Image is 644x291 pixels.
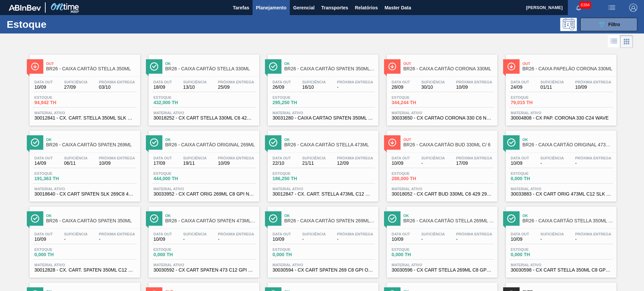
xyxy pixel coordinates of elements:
[404,62,494,66] span: Out
[64,161,88,166] span: 06/11
[64,156,88,160] span: Suficiência
[154,100,201,105] span: 432,000 TH
[575,161,611,166] span: -
[263,50,382,126] a: ÍconeOkBR26 - CAIXA CARTÃO SPATEN 350ML OPEN CORNERData out26/09Suficiência16/10Próxima Entrega-E...
[31,138,39,147] img: Ícone
[273,192,373,197] span: 30012847 - CX. CART. STELLA 473ML C12 GPI 429
[392,252,439,257] span: 0,000 TH
[273,263,373,267] span: Material ativo
[392,85,410,90] span: 28/09
[218,237,254,242] span: -
[284,66,375,71] span: BR26 - CAIXA CARTÃO SPATEN 350ML OPEN CORNER
[144,50,263,126] a: ÍconeOkBR26 - CAIXA CARTÃO STELLA 330MLData out18/09Suficiência13/10Próxima Entrega25/09Estoque43...
[337,237,373,242] span: -
[64,80,88,84] span: Suficiência
[154,95,201,99] span: Estoque
[404,66,494,71] span: BR26 - CAIXA CARTÃO CORONA 330ML
[46,62,137,66] span: Out
[560,18,577,31] div: Pogramando: nenhum usuário selecionado
[404,218,494,223] span: BR26 - CAIXA CARTÃO STELLA 269ML OPEN CORNER
[165,62,256,66] span: Ok
[273,156,291,160] span: Data out
[35,268,135,273] span: 30012828 - CX. CART. SPATEN 350ML C12 429
[540,156,564,160] span: Suficiência
[523,218,613,223] span: BR26 - CAIXA CARTÃO STELLA 350ML OPEN CORNER
[46,218,137,223] span: BR26 - CAIXA CARTÃO SPATEN 350ML
[337,156,373,160] span: Próxima Entrega
[575,80,611,84] span: Próxima Entrega
[273,171,320,175] span: Estoque
[46,142,137,147] span: BR26 - CAIXA CARTÃO SPATEN 269ML
[183,161,207,166] span: 19/11
[302,161,326,166] span: 21/11
[568,3,589,12] button: Notificações
[183,85,207,90] span: 13/10
[99,232,135,236] span: Próxima Entrega
[269,214,277,223] img: Ícone
[421,85,445,90] span: 30/10
[392,116,492,121] span: 30033650 - CX CARTAO CORONA 330 C6 NIV24
[392,232,410,236] span: Data out
[392,263,492,267] span: Material ativo
[218,85,254,90] span: 25/09
[392,187,492,191] span: Material ativo
[273,100,320,105] span: 295,250 TH
[575,85,611,90] span: 10/09
[165,214,256,218] span: Ok
[337,85,373,90] span: -
[337,161,373,166] span: 12/09
[99,161,135,166] span: 10/09
[456,85,492,90] span: 10/09
[392,247,439,251] span: Estoque
[183,232,207,236] span: Suficiência
[165,66,256,71] span: BR26 - CAIXA CARTÃO STELLA 330ML
[24,50,144,126] a: ÍconeOutBR26 - CAIXA CARTÃO STELLA 350MLData out10/09Suficiência27/09Próxima Entrega03/10Estoque9...
[456,161,492,166] span: 17/09
[284,218,375,223] span: BR26 - CAIXA CARTÃO SPATEN 269ML OPEN CORNER
[269,138,277,147] img: Ícone
[501,126,620,202] a: ÍconeOkBR26 - CAIXA CARTÃO ORIGINAL 473ML C12 SLEEKData out10/09Suficiência-Próxima Entrega-Estoq...
[273,111,373,115] span: Material ativo
[218,80,254,84] span: Próxima Entrega
[154,263,254,267] span: Material ativo
[456,232,492,236] span: Próxima Entrega
[35,116,135,121] span: 30012841 - CX. CART. STELLA 350ML SLK C8 429
[523,214,613,218] span: Ok
[629,4,637,12] img: Logout
[511,156,529,160] span: Data out
[456,237,492,242] span: -
[273,237,291,242] span: 10/09
[575,156,611,160] span: Próxima Entrega
[233,4,249,12] span: Tarefas
[392,192,492,197] span: 30018052 - CX CART BUD 330ML C6 429 298G
[392,80,410,84] span: Data out
[35,192,135,197] span: 30018640 - CX CART SPATEN SLK 269C8 429 276G
[456,80,492,84] span: Próxima Entrega
[337,80,373,84] span: Próxima Entrega
[511,95,558,99] span: Estoque
[64,232,88,236] span: Suficiência
[35,100,82,105] span: 94,942 TH
[511,80,529,84] span: Data out
[392,176,439,181] span: 288,000 TH
[154,156,172,160] span: Data out
[421,80,445,84] span: Suficiência
[154,80,172,84] span: Data out
[511,237,529,242] span: 10/09
[404,142,494,147] span: BR26 - CAIXA CARTÃO BUD 330ML C/ 6
[511,85,529,90] span: 24/09
[154,247,201,251] span: Estoque
[35,111,135,115] span: Material ativo
[608,22,620,27] span: Filtro
[337,232,373,236] span: Próxima Entrega
[392,95,439,99] span: Estoque
[540,80,564,84] span: Suficiência
[511,268,611,273] span: 30030598 - CX CART STELLA 350ML C8 GPI OPEN CORNER
[511,100,558,105] span: 79,015 TH
[165,138,256,142] span: Ok
[273,85,291,90] span: 26/09
[24,126,144,202] a: ÍconeOkBR26 - CAIXA CARTÃO SPATEN 269MLData out14/09Suficiência06/11Próxima Entrega10/09Estoque19...
[608,35,620,48] div: Visão em Lista
[511,116,611,121] span: 30004808 - CX PAP. CORONA 330 C24 WAVE
[165,218,256,223] span: BR26 - CAIXA CARTÃO SPATEN 473ML OPEN CORNER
